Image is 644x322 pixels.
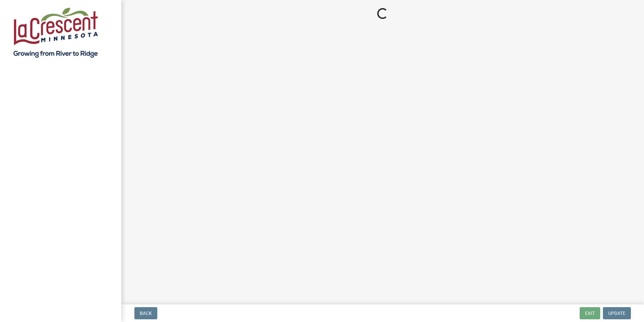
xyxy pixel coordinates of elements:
[140,311,152,316] span: Back
[13,7,98,58] img: City of La Crescent, Minnesota
[580,307,600,319] button: Exit
[603,307,631,319] button: Update
[608,311,625,316] span: Update
[134,307,157,319] button: Back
